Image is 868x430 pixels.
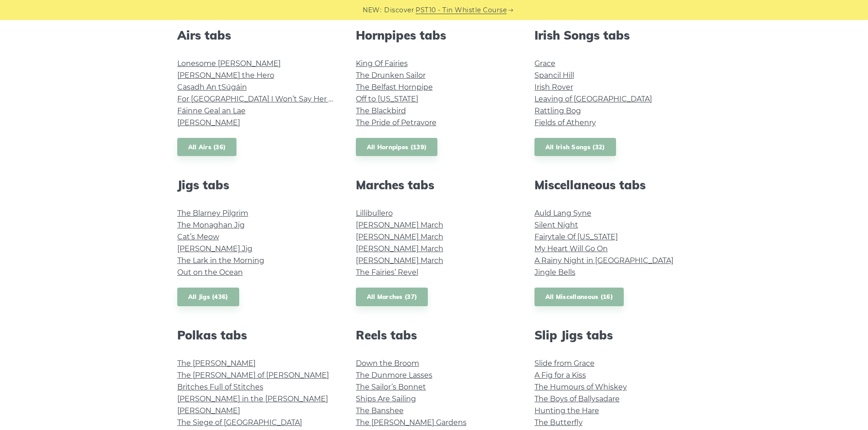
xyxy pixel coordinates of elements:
a: The [PERSON_NAME] [177,359,256,368]
a: Rattling Bog [534,106,581,115]
a: All Hornpipes (139) [356,138,438,157]
a: Slide from Grace [534,359,595,368]
a: The Drunken Sailor [356,71,426,80]
a: The Lark in the Morning [177,256,264,265]
a: Ships Are Sailing [356,395,416,403]
a: Fairytale Of [US_STATE] [534,233,618,241]
a: Fáinne Geal an Lae [177,106,246,115]
a: The Banshee [356,406,404,415]
a: [PERSON_NAME] the Hero [177,71,274,80]
a: The Sailor’s Bonnet [356,383,426,391]
a: Irish Rover [534,83,573,91]
a: PST10 - Tin Whistle Course [416,5,507,15]
a: All Jigs (436) [177,288,239,306]
a: A Fig for a Kiss [534,371,586,379]
a: [PERSON_NAME] March [356,244,443,253]
span: Discover [384,5,414,15]
a: [PERSON_NAME] March [356,221,443,229]
a: The Butterfly [534,418,583,427]
a: [PERSON_NAME] [177,406,240,415]
h2: Slip Jigs tabs [534,328,691,342]
a: For [GEOGRAPHIC_DATA] I Won’t Say Her Name [177,95,351,103]
a: [PERSON_NAME] Jig [177,244,252,253]
a: My Heart Will Go On [534,244,608,253]
h2: Hornpipes tabs [356,28,513,42]
a: The Dunmore Lasses [356,371,432,379]
h2: Polkas tabs [177,328,334,342]
a: Grace [534,59,555,68]
a: The Siege of [GEOGRAPHIC_DATA] [177,418,302,427]
a: Britches Full of Stitches [177,383,263,391]
a: [PERSON_NAME] March [356,256,443,265]
a: Lillibullero [356,209,393,218]
a: Hunting the Hare [534,406,599,415]
h2: Reels tabs [356,328,513,342]
h2: Jigs tabs [177,178,334,192]
a: The Monaghan Jig [177,221,245,229]
a: A Rainy Night in [GEOGRAPHIC_DATA] [534,256,673,265]
h2: Miscellaneous tabs [534,178,691,192]
a: All Airs (36) [177,138,237,157]
a: Jingle Bells [534,268,575,277]
a: [PERSON_NAME] in the [PERSON_NAME] [177,395,328,403]
a: The Humours of Whiskey [534,383,627,391]
a: All Marches (37) [356,288,428,306]
a: Auld Lang Syne [534,209,591,218]
a: All Miscellaneous (16) [534,288,624,306]
a: Leaving of [GEOGRAPHIC_DATA] [534,95,652,103]
a: Off to [US_STATE] [356,95,418,103]
a: Fields of Athenry [534,118,596,127]
a: The [PERSON_NAME] of [PERSON_NAME] [177,371,329,379]
a: The Boys of Ballysadare [534,395,620,403]
a: The [PERSON_NAME] Gardens [356,418,467,427]
a: The Blackbird [356,106,406,115]
a: The Pride of Petravore [356,118,437,127]
a: Spancil Hill [534,71,574,80]
a: Silent Night [534,221,578,229]
a: The Belfast Hornpipe [356,83,433,91]
a: Down the Broom [356,359,419,368]
a: Casadh An tSúgáin [177,83,247,91]
h2: Airs tabs [177,28,334,42]
a: [PERSON_NAME] [177,118,240,127]
a: Cat’s Meow [177,233,219,241]
a: Lonesome [PERSON_NAME] [177,59,281,68]
h2: Marches tabs [356,178,513,192]
a: All Irish Songs (32) [534,138,616,157]
span: NEW: [363,5,381,15]
a: The Fairies’ Revel [356,268,418,277]
a: Out on the Ocean [177,268,243,277]
a: [PERSON_NAME] March [356,233,443,241]
h2: Irish Songs tabs [534,28,691,42]
a: King Of Fairies [356,59,408,68]
a: The Blarney Pilgrim [177,209,248,218]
